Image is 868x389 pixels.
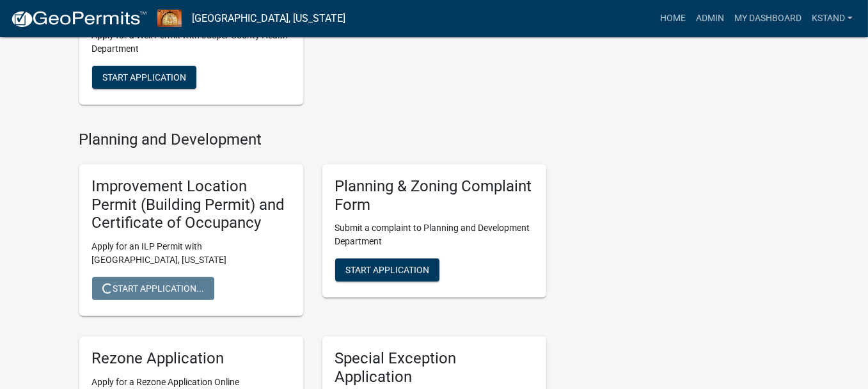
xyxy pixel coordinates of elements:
h5: Planning & Zoning Complaint Form [335,177,533,214]
span: Start Application... [102,283,204,294]
h4: Planning and Development [79,131,546,149]
span: Start Application [345,265,429,275]
img: Jasper County, Indiana [157,10,182,27]
h5: Improvement Location Permit (Building Permit) and Certificate of Occupancy [92,177,290,232]
p: Apply for a Well Permit with Jasper County Health Department [92,29,290,56]
a: My Dashboard [729,6,807,31]
a: Home [655,6,691,31]
a: [GEOGRAPHIC_DATA], [US_STATE] [192,8,345,29]
a: kstand [807,6,858,31]
p: Submit a complaint to Planning and Development Department [335,221,533,248]
button: Start Application [92,66,196,89]
span: Start Application [102,72,186,83]
button: Start Application [335,258,439,282]
p: Apply for an ILP Permit with [GEOGRAPHIC_DATA], [US_STATE] [92,240,290,267]
h5: Rezone Application [92,349,290,368]
p: Apply for a Rezone Application Online [92,376,290,389]
h5: Special Exception Application [335,349,533,386]
button: Start Application... [92,277,214,300]
a: Admin [691,6,729,31]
